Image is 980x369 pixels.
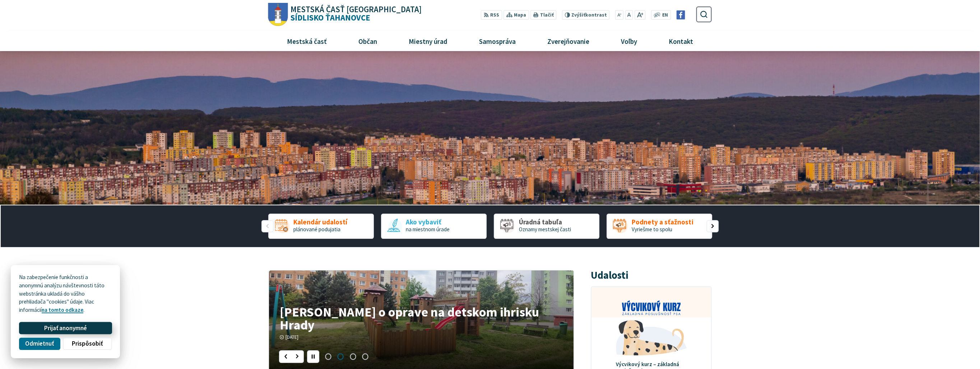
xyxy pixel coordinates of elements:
[19,273,112,314] p: Na zabezpečenie funkčnosti a anonymnú analýzu návštevnosti táto webstránka ukladá do vášho prehli...
[618,31,640,51] span: Voľby
[268,3,422,26] a: Logo Sídlisko Ťahanovce, prejsť na domovskú stránku.
[571,12,585,18] span: Zvýšiť
[660,12,670,19] a: EN
[540,12,553,18] span: Tlačiť
[279,350,291,363] div: Predošlý slajd
[268,214,374,239] div: 1 / 5
[476,31,518,51] span: Samospráva
[63,338,112,350] button: Prispôsobiť
[481,10,502,20] a: RSS
[607,214,712,239] div: 4 / 5
[571,12,607,18] span: kontrast
[406,31,450,51] span: Miestny úrad
[490,12,499,19] span: RSS
[519,218,571,226] span: Úradná tabuľa
[615,10,624,20] button: Zmenšiť veľkosť písma
[514,12,526,19] span: Mapa
[562,10,609,20] button: Zvýšiťkontrast
[280,305,563,331] h4: [PERSON_NAME] o oprave na detskom ihrisku Hrady
[632,218,693,226] span: Podnety a sťažnosti
[292,350,304,363] div: Nasledujúci slajd
[284,31,329,51] span: Mestská časť
[494,214,599,239] div: 3 / 5
[293,226,340,233] span: plánované podujatia
[607,214,712,239] a: Podnety a sťažnosti Vyriešme to spolu
[608,31,650,51] a: Voľby
[42,306,83,313] a: na tomto odkaze
[406,218,450,226] span: Ako vybaviť
[381,214,487,239] div: 2 / 5
[519,226,571,233] span: Oznamy mestskej časti
[666,31,696,51] span: Kontakt
[19,338,60,350] button: Odmietnuť
[285,334,298,340] span: [DATE]
[634,10,645,20] button: Zväčšiť veľkosť písma
[291,5,422,14] span: Mestská časť [GEOGRAPHIC_DATA]
[395,31,460,51] a: Miestny úrad
[534,31,603,51] a: Zverejňovanie
[591,270,628,281] h3: Udalosti
[268,3,288,26] img: Prejsť na domovskú stránku
[503,10,529,20] a: Mapa
[288,5,422,22] h1: Sídlisko Ťahanovce
[494,214,599,239] a: Úradná tabuľa Oznamy mestskej časti
[656,31,706,51] a: Kontakt
[44,324,87,332] span: Prijať anonymné
[406,226,450,233] span: na miestnom úrade
[530,10,556,20] button: Tlačiť
[662,12,668,19] span: EN
[356,31,380,51] span: Občan
[632,226,672,233] span: Vyriešme to spolu
[268,214,374,239] a: Kalendár udalostí plánované podujatia
[676,10,685,19] img: Prejsť na Facebook stránku
[293,218,347,226] span: Kalendár udalostí
[25,340,54,347] span: Odmietnuť
[466,31,529,51] a: Samospráva
[261,220,274,232] div: Predošlý slajd
[381,214,487,239] a: Ako vybaviť na miestnom úrade
[72,340,103,347] span: Prispôsobiť
[322,350,334,363] span: Prejsť na slajd 1
[347,350,359,363] span: Prejsť na slajd 3
[359,350,371,363] span: Prejsť na slajd 4
[274,31,340,51] a: Mestská časť
[307,350,319,363] div: Pozastaviť pohyb slajdera
[544,31,592,51] span: Zverejňovanie
[19,322,112,334] button: Prijať anonymné
[345,31,390,51] a: Občan
[706,220,719,232] div: Nasledujúci slajd
[334,350,347,363] span: Prejsť na slajd 2
[625,10,633,20] button: Nastaviť pôvodnú veľkosť písma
